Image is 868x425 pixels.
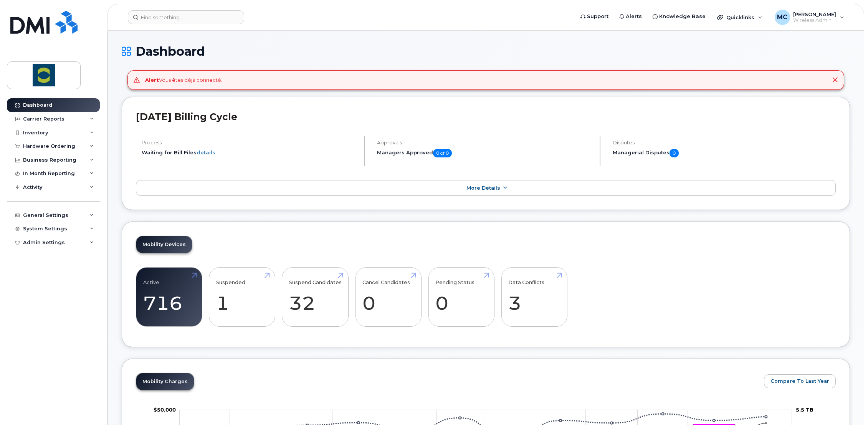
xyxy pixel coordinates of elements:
[613,149,836,157] h5: Managerial Disputes
[154,407,176,413] g: $0
[145,76,222,84] div: Vous êtes déjà connecté.
[770,377,829,385] span: Compare To Last Year
[289,272,342,322] a: Suspend Candidates 32
[154,407,176,413] tspan: $50,000
[670,149,679,157] span: 0
[136,236,192,253] a: Mobility Devices
[142,140,357,146] h4: Process
[613,140,836,146] h4: Disputes
[433,149,452,157] span: 0 of 0
[435,272,487,322] a: Pending Status 0
[136,373,194,390] a: Mobility Charges
[216,272,268,322] a: Suspended 1
[377,140,593,146] h4: Approvals
[466,185,500,191] span: More Details
[197,149,215,155] a: details
[377,149,593,157] h5: Managers Approved
[508,272,560,322] a: Data Conflicts 3
[122,45,850,58] h1: Dashboard
[142,149,357,156] li: Waiting for Bill Files
[764,374,836,388] button: Compare To Last Year
[136,111,836,122] h2: [DATE] Billing Cycle
[145,77,159,83] strong: Alert
[796,407,813,413] tspan: 5.5 TB
[362,272,414,322] a: Cancel Candidates 0
[143,272,195,322] a: Active 716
